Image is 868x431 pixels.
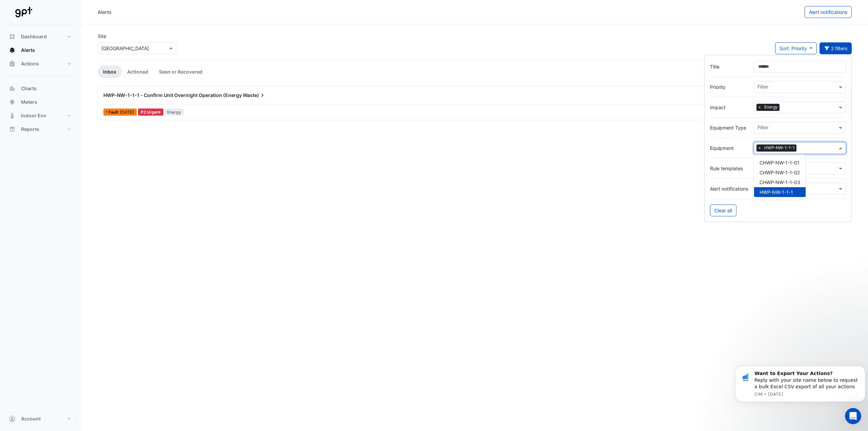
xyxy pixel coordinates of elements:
label: Equipment [710,144,748,152]
span: HWP-NW-1-1-1 - Confirm Unit Overnight Operation (Energy [103,92,242,98]
span: Sort: Priority [780,45,807,51]
div: Filter [756,124,768,133]
button: 2 filters [820,42,852,54]
span: Meters [21,99,37,105]
span: HWP-NW-1-1-1 [763,144,796,151]
span: Indoor Env [21,112,46,119]
button: Sort: Priority [775,42,817,54]
label: Impact [710,104,748,111]
span: Fri 29-Aug-2025 21:00 AWST [120,110,134,115]
button: Alerts [5,43,76,57]
a: Inbox [98,65,122,78]
span: Waste) [243,92,266,99]
span: Fault [108,110,120,114]
button: Alert notifications [805,6,852,18]
label: Priority [710,83,748,91]
app-icon: Dashboard [9,33,16,40]
app-icon: Meters [9,99,16,105]
label: Title [710,63,748,70]
ng-dropdown-panel: Options list [754,155,806,200]
app-icon: Alerts [9,47,16,54]
span: × [756,104,763,111]
iframe: Intercom notifications message [732,356,868,413]
button: Dashboard [5,30,76,43]
span: Actions [21,60,39,67]
label: Equipment Type [710,124,748,131]
app-icon: Charts [9,85,16,92]
span: HWP-NW-1-1-1 [759,189,793,195]
button: Clear all [710,204,736,216]
span: Account [21,415,41,422]
span: Energy [165,109,184,116]
button: Account [5,412,76,426]
div: Filter [756,83,768,92]
button: Actions [5,57,76,71]
label: Rule templates [710,165,748,172]
iframe: Intercom live chat [845,408,861,424]
button: Indoor Env [5,109,76,122]
label: Alert notifications [710,185,748,192]
div: P2 Urgent [138,109,163,116]
span: Alerts [21,47,35,54]
button: Charts [5,82,76,95]
span: CHWP-NW-1-1-01 [759,160,800,165]
a: Actioned [122,65,154,78]
app-icon: Actions [9,60,16,67]
button: Reports [5,122,76,136]
span: Dashboard [21,33,47,40]
span: Alert notifications [809,9,847,15]
span: CHWP-NW-1-1-03 [759,179,800,185]
app-icon: Indoor Env [9,112,16,119]
label: Site [98,33,106,40]
img: Company Logo [8,5,39,19]
button: Meters [5,95,76,109]
app-icon: Reports [9,126,16,133]
div: Alerts [98,8,112,16]
span: Reports [21,126,39,133]
span: Energy [763,104,780,111]
span: Charts [21,85,37,92]
span: CHWP-NW-1-1-02 [759,170,800,175]
a: Seen or Recovered [154,65,208,78]
span: × [756,144,763,151]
